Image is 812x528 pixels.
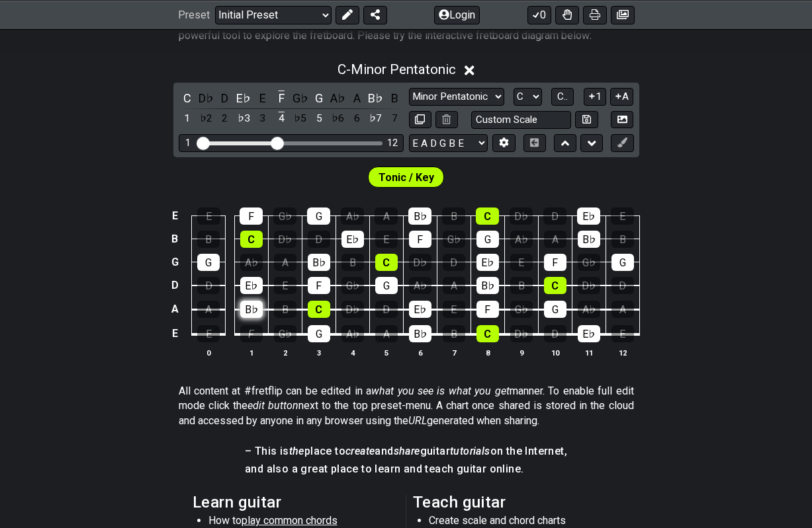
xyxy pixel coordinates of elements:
[348,110,365,128] div: toggle scale degree
[338,61,456,77] span: C - Minor Pentatonic
[443,301,465,318] div: E
[274,277,296,294] div: E
[274,325,296,342] div: G♭
[289,445,304,457] em: the
[192,346,226,359] th: 0
[403,346,437,359] th: 6
[523,134,546,152] button: Toggle horizontal chord view
[408,414,427,427] em: URL
[578,231,600,248] div: B♭
[308,301,330,318] div: C
[611,207,634,225] div: E
[610,88,633,106] button: A
[611,111,633,129] button: Create Image
[167,250,183,274] td: G
[330,89,347,107] div: toggle pitch class
[611,231,634,248] div: B
[197,277,220,294] div: D
[409,277,431,294] div: A♭
[240,301,263,318] div: B♭
[197,89,214,107] div: toggle pitch class
[273,207,296,225] div: G♭
[197,207,220,225] div: E
[555,5,579,24] button: Toggle Dexterity for all fretkits
[178,9,210,21] span: Preset
[292,89,309,107] div: toggle pitch class
[510,207,533,225] div: D♭
[341,325,364,342] div: A♭
[611,325,634,342] div: E
[167,321,183,346] td: E
[308,231,330,248] div: D
[514,88,542,106] select: Tonic/Root
[274,301,296,318] div: B
[341,301,364,318] div: D♭
[245,444,567,459] h4: – This is place to and guitar on the Internet,
[369,346,403,359] th: 5
[492,134,515,152] button: Edit Tuning
[578,254,600,271] div: G♭
[363,5,387,24] button: Share Preset
[240,254,263,271] div: A♭
[611,254,634,271] div: G
[409,88,504,106] select: Scale
[216,89,234,107] div: toggle pitch class
[307,207,330,225] div: G
[476,207,499,225] div: C
[341,207,364,225] div: A♭
[274,231,296,248] div: D♭
[551,88,574,106] button: C..
[510,277,533,294] div: B
[310,89,328,107] div: toggle pitch class
[443,325,465,342] div: B
[274,254,296,271] div: A
[386,110,403,128] div: toggle scale degree
[375,207,398,225] div: A
[179,110,196,128] div: toggle scale degree
[575,111,598,129] button: Store user defined scale
[179,134,404,152] div: Visible fret range
[611,5,635,24] button: Create image
[583,5,607,24] button: Print
[611,134,633,152] button: First click edit preset to enable marker editing
[435,111,458,129] button: Delete
[375,301,398,318] div: D
[308,277,330,294] div: F
[375,277,398,294] div: G
[292,110,309,128] div: toggle scale degree
[254,89,271,107] div: toggle pitch class
[476,325,499,342] div: C
[240,325,263,342] div: F
[471,346,504,359] th: 8
[578,277,600,294] div: D♭
[179,384,634,428] p: All content at #fretflip can be edited in a manner. To enable full edit mode click the next to th...
[450,445,490,457] em: tutorials
[336,346,369,359] th: 4
[443,277,465,294] div: A
[578,301,600,318] div: A♭
[387,137,398,149] div: 12
[310,110,328,128] div: toggle scale degree
[240,277,263,294] div: E♭
[527,5,551,24] button: 0
[240,207,263,225] div: F
[409,111,431,129] button: Copy
[409,231,431,248] div: F
[386,89,403,107] div: toggle pitch class
[476,301,499,318] div: F
[302,346,336,359] th: 3
[443,231,465,248] div: G♭
[242,514,338,527] span: play common chords
[167,205,183,228] td: E
[268,346,302,359] th: 2
[375,231,398,248] div: E
[409,134,488,152] select: Tuning
[185,137,191,149] div: 1
[434,5,480,24] button: Login
[308,325,330,342] div: G
[216,110,234,128] div: toggle scale degree
[330,110,347,128] div: toggle scale degree
[254,110,271,128] div: toggle scale degree
[371,385,510,397] em: what you see is what you get
[580,134,603,152] button: Move down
